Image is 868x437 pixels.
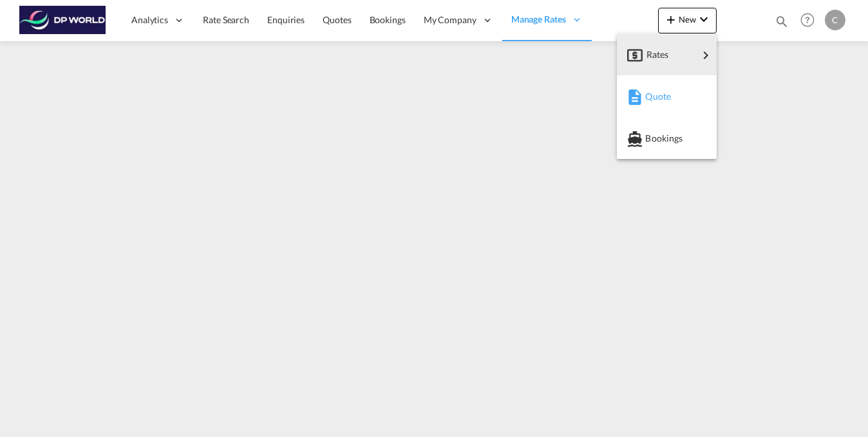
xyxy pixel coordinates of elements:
[646,42,662,68] span: Rates
[617,117,717,159] button: Bookings
[617,75,717,117] button: Quote
[645,126,659,151] span: Bookings
[627,122,706,154] div: Bookings
[645,84,659,109] span: Quote
[698,48,713,63] md-icon: icon-chevron-right
[627,80,706,113] div: Quote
